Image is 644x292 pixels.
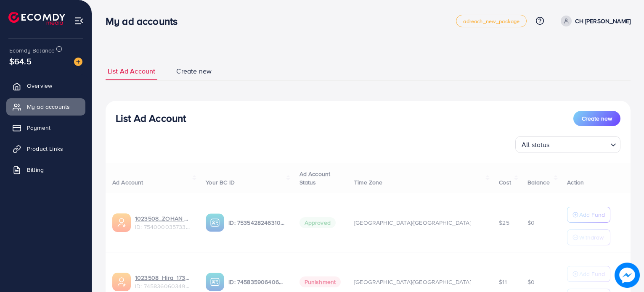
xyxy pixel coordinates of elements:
[27,82,52,90] span: Overview
[176,66,212,76] span: Create new
[27,166,44,174] span: Billing
[6,77,85,94] a: Overview
[116,112,186,124] h3: List Ad Account
[74,58,82,66] img: image
[557,16,631,26] a: CH [PERSON_NAME]
[552,137,607,151] input: Search for option
[6,119,85,136] a: Payment
[6,161,85,178] a: Billing
[74,16,84,26] img: menu
[520,139,551,151] span: All status
[27,103,70,111] span: My ad accounts
[108,66,155,76] span: List Ad Account
[582,114,612,123] span: Create new
[6,140,85,157] a: Product Links
[6,98,85,115] a: My ad accounts
[575,16,631,26] p: CH [PERSON_NAME]
[9,46,55,55] span: Ecomdy Balance
[27,124,50,132] span: Payment
[456,15,527,27] a: adreach_new_package
[573,111,620,126] button: Create new
[106,15,184,27] h3: My ad accounts
[8,12,65,25] img: logo
[463,18,519,24] span: adreach_new_package
[515,136,620,153] div: Search for option
[27,145,63,153] span: Product Links
[9,55,32,67] span: $64.5
[615,263,640,288] img: image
